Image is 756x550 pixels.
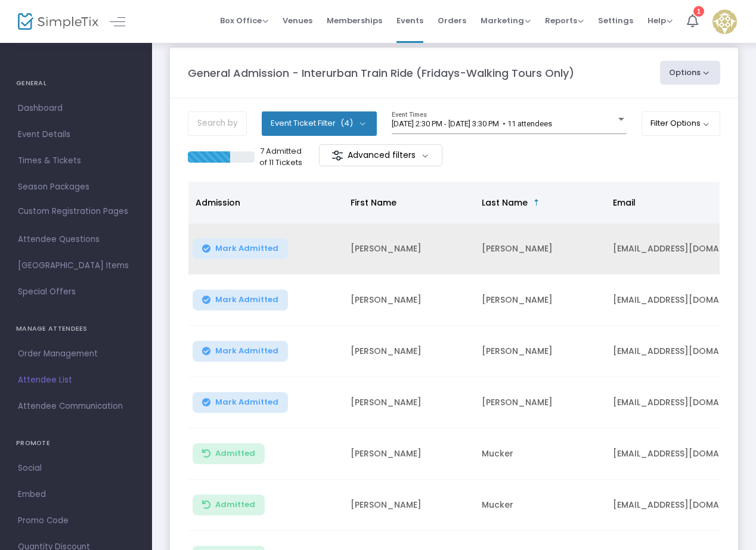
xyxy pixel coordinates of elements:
span: (4) [340,119,353,128]
span: [DATE] 2:30 PM - [DATE] 3:30 PM • 11 attendees [392,119,552,128]
span: First Name [351,197,396,209]
span: Attendee Communication [18,399,134,414]
button: Admitted [193,495,265,515]
span: Sortable [532,198,541,207]
span: Reports [545,15,584,26]
span: Embed [18,487,134,502]
td: [PERSON_NAME] [343,326,475,377]
td: [PERSON_NAME] [343,275,475,326]
button: Filter Options [642,111,721,135]
span: Attendee List [18,372,134,388]
button: Mark Admitted [193,238,288,259]
span: Venues [283,5,312,36]
span: Marketing [481,15,531,26]
span: Attendee Questions [18,232,134,247]
td: [PERSON_NAME] [343,480,475,531]
span: Events [396,5,423,36]
span: Order Management [18,346,134,362]
button: Options [660,61,721,85]
div: 1 [693,6,704,17]
span: Admission [196,197,240,209]
span: Orders [438,5,466,36]
button: Admitted [193,443,265,464]
td: [PERSON_NAME] [343,223,475,275]
span: Help [647,15,673,26]
span: Mark Admitted [215,295,278,304]
button: Mark Admitted [193,290,288,310]
img: filter [331,150,343,161]
span: Last Name [482,197,528,209]
span: Box Office [220,15,268,26]
h4: MANAGE ATTENDEES [16,317,136,341]
span: [GEOGRAPHIC_DATA] Items [18,258,134,274]
span: Email [613,197,636,209]
button: Event Ticket Filter(4) [262,111,377,135]
td: [PERSON_NAME] [343,377,475,428]
span: Mark Admitted [215,397,278,407]
span: Dashboard [18,101,134,116]
span: Admitted [215,500,255,509]
td: [PERSON_NAME] [475,377,606,428]
span: Special Offers [18,284,134,300]
h4: PROMOTE [16,431,136,455]
span: Mark Admitted [215,244,278,253]
span: Event Details [18,127,134,142]
td: Mucker [475,480,606,531]
td: [PERSON_NAME] [343,428,475,480]
td: Mucker [475,428,606,480]
m-panel-title: General Admission - Interurban Train Ride (Fridays-Walking Tours Only) [188,65,574,81]
span: Mark Admitted [215,346,278,356]
span: Settings [598,5,633,36]
m-button: Advanced filters [319,144,442,166]
span: Season Packages [18,179,134,195]
input: Search by name, order number, email, ip address [188,111,247,136]
td: [PERSON_NAME] [475,326,606,377]
span: Social [18,461,134,476]
span: Times & Tickets [18,153,134,169]
span: Memberships [327,5,382,36]
td: [PERSON_NAME] [475,275,606,326]
span: Admitted [215,449,255,458]
h4: GENERAL [16,72,136,95]
button: Mark Admitted [193,392,288,413]
p: 7 Admitted of 11 Tickets [259,145,303,169]
span: Promo Code [18,513,134,529]
td: [PERSON_NAME] [475,223,606,275]
button: Mark Admitted [193,341,288,362]
span: Custom Registration Pages [18,206,128,217]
